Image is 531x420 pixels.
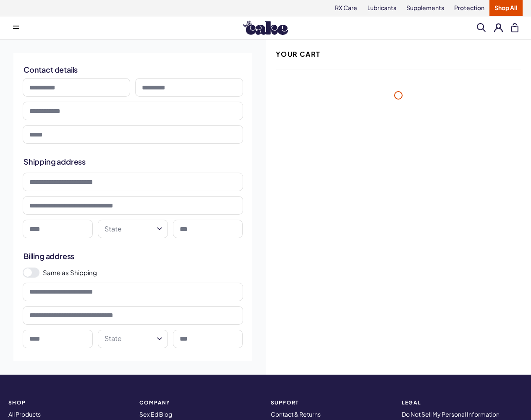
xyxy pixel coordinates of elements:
a: Sex Ed Blog [139,410,172,418]
h2: Shipping address [24,156,242,167]
a: All Products [8,410,41,418]
strong: Support [271,400,392,405]
img: Hello Cake [243,21,288,35]
h2: Your Cart [276,50,321,59]
strong: SHOP [8,400,129,405]
h2: Contact details [24,64,242,75]
strong: Legal [402,400,523,405]
label: Same as Shipping [43,268,243,277]
a: Contact & Returns [271,410,321,418]
a: Do Not Sell My Personal Information [402,410,500,418]
h2: Billing address [24,251,242,261]
strong: COMPANY [139,400,260,405]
